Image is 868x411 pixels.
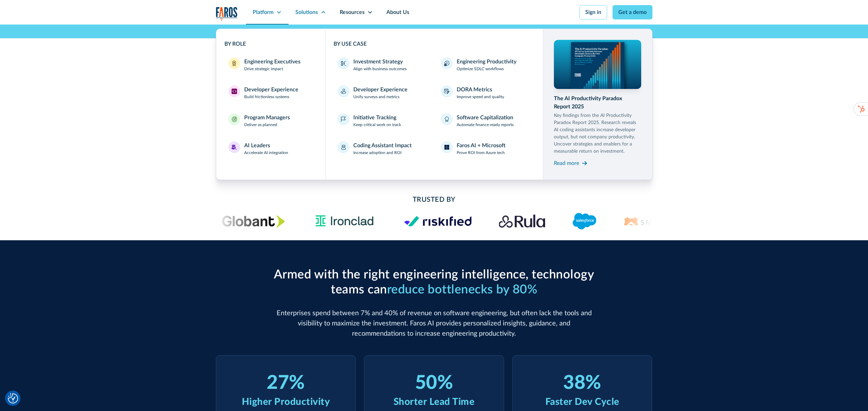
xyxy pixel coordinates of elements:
[224,54,317,76] a: Engineering ExecutivesEngineering ExecutivesDrive strategic impact
[394,395,475,409] div: Shorter Lead Time
[554,159,579,167] div: Read more
[613,5,652,19] a: Get a demo
[334,109,431,132] a: Initiative TrackingKeep critical work on track
[457,94,504,100] p: Improve speed and quality
[8,393,18,404] button: Cookie Settings
[554,94,641,111] div: The AI Productivity Paradox Report 2025
[437,137,535,160] a: Faros AI + MicrosoftProve ROI from Azure tech
[244,66,283,72] p: Drive strategic impact
[334,40,535,48] div: BY USE CASE
[232,117,237,122] img: Program Managers
[244,113,290,122] div: Program Managers
[216,25,652,180] nav: Solutions
[224,81,317,104] a: Developer ExperienceDeveloper ExperienceBuild frictionless systems
[457,150,505,156] p: Prove ROI from Azure tech
[437,81,535,104] a: DORA MetricsImprove speed and quality
[353,58,403,66] div: Investment Strategy
[457,66,504,72] p: Optimize SDLC workflows
[353,150,401,156] p: Increase adoption and ROI
[270,195,598,205] h2: Trusted By
[499,214,545,228] img: Rula logo
[270,268,598,297] h2: Armed with the right engineering intelligence, technology teams can
[437,109,535,132] a: Software CapitalizationAutomate finance-ready reports
[353,66,407,72] p: Align with business outcomes
[8,393,18,404] img: Revisit consent button
[334,81,431,104] a: Developer ExperienceUnify surveys and metrics
[404,216,472,227] img: Logo of the risk management platform Riskified.
[244,58,300,66] div: Engineering Executives
[244,141,270,150] div: AI Leaders
[554,40,641,169] a: The AI Productivity Paradox Report 2025Key findings from the AI Productivity Paradox Report 2025....
[224,109,317,132] a: Program ManagersProgram ManagersDeliver as planned
[415,372,437,395] div: 50
[253,8,274,16] div: Platform
[216,7,238,21] img: Logo of the analytics and reporting company Faros.
[216,7,238,21] a: home
[312,213,377,229] img: Ironclad Logo
[334,54,431,76] a: Investment StrategyAlign with business outcomes
[232,144,237,150] img: AI Leaders
[340,8,365,16] div: Resources
[573,213,596,229] img: Logo of the CRM platform Salesforce.
[545,395,619,409] div: Faster Dev Cycle
[295,8,318,16] div: Solutions
[554,112,641,155] p: Key findings from the AI Productivity Paradox Report 2025. Research reveals AI coding assistants ...
[563,372,585,395] div: 38
[270,308,598,339] p: Enterprises spend between 7% and 40% of revenue on software engineering, but often lack the tools...
[387,284,538,296] span: reduce bottlenecks by 80%
[457,113,513,122] div: Software Capitalization
[353,113,396,122] div: Initiative Tracking
[232,61,237,66] img: Engineering Executives
[457,86,492,94] div: DORA Metrics
[244,86,298,94] div: Developer Experience
[457,141,505,150] div: Faros AI + Microsoft
[244,94,289,100] p: Build frictionless systems
[353,122,401,128] p: Keep critical work on track
[242,395,330,409] div: Higher Productivity
[244,122,277,128] p: Deliver as planned
[437,372,453,395] div: %
[437,54,535,76] a: Engineering ProductivityOptimize SDLC workflows
[334,137,431,160] a: Coding Assistant ImpactIncrease adoption and ROI
[457,122,514,128] p: Automate finance-ready reports
[244,150,288,156] p: Accelerate AI integration
[353,94,399,100] p: Unify surveys and metrics
[224,40,317,48] div: BY ROLE
[353,141,412,150] div: Coding Assistant Impact
[457,58,516,66] div: Engineering Productivity
[353,86,408,94] div: Developer Experience
[289,372,305,395] div: %
[232,89,237,94] img: Developer Experience
[222,215,285,228] img: Globant's logo
[579,5,607,19] a: Sign in
[224,137,317,160] a: AI LeadersAI LeadersAccelerate AI integration
[585,372,601,395] div: %
[267,372,289,395] div: 27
